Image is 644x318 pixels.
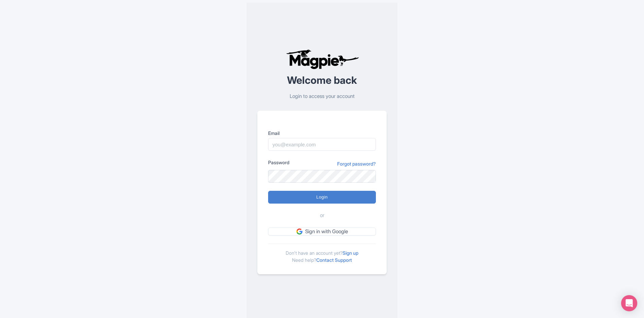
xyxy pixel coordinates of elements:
label: Password [268,159,289,166]
a: Sign up [343,250,358,256]
img: google.svg [296,228,302,235]
a: Sign in with Google [268,227,376,236]
span: or [320,212,324,219]
a: Contact Support [316,257,352,263]
label: Email [268,130,376,137]
input: Login [268,191,376,204]
img: logo-ab69f6fb50320c5b225c76a69d11143b.png [284,49,360,69]
div: Don't have an account yet? Need help? [268,244,376,263]
input: you@example.com [268,138,376,151]
a: Forgot password? [337,160,376,167]
p: Login to access your account [257,93,387,100]
div: Open Intercom Messenger [621,295,637,311]
h2: Welcome back [257,75,387,86]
